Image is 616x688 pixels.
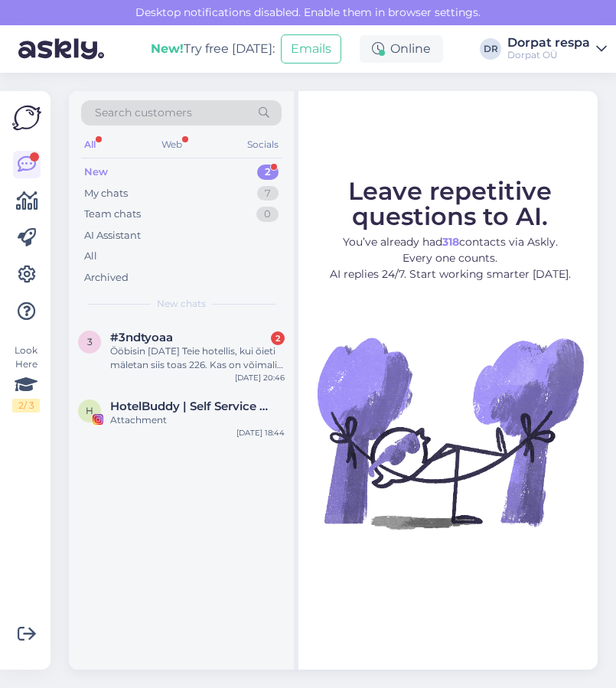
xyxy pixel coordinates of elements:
[84,228,141,243] div: AI Assistant
[235,372,285,383] div: [DATE] 20:46
[244,135,282,155] div: Socials
[81,135,99,155] div: All
[271,331,285,345] div: 2
[12,399,40,412] div: 2 / 3
[312,295,588,570] img: No Chat active
[157,297,206,311] span: New chats
[12,103,41,132] img: Askly Logo
[442,235,459,249] b: 318
[110,399,269,413] span: HotelBuddy | Self Service App for Hotel Guests
[110,413,285,427] div: Attachment
[84,165,108,180] div: New
[312,234,588,282] p: You’ve already had contacts via Askly. Every one counts. AI replies 24/7. Start working smarter [...
[158,135,185,155] div: Web
[151,40,275,58] div: Try free [DATE]:
[84,186,128,201] div: My chats
[507,37,607,61] a: Dorpat respaDorpat OÜ
[281,34,341,64] button: Emails
[110,344,285,372] div: Ööbisin [DATE] Teie hotellis, kui õieti mäletan siis toas 226. Kas on võimalik, et unustasin oma ...
[151,41,184,56] b: New!
[236,427,285,439] div: [DATE] 18:44
[110,331,173,344] span: #3ndtyoaa
[257,165,279,180] div: 2
[95,105,192,121] span: Search customers
[507,37,590,49] div: Dorpat respa
[257,186,279,201] div: 7
[480,38,501,60] div: DR
[507,49,590,61] div: Dorpat OÜ
[12,344,40,412] div: Look Here
[256,207,279,222] div: 0
[84,270,129,285] div: Archived
[360,35,443,63] div: Online
[84,207,141,222] div: Team chats
[87,336,93,347] span: 3
[348,176,552,231] span: Leave repetitive questions to AI.
[84,249,97,264] div: All
[86,405,93,416] span: H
